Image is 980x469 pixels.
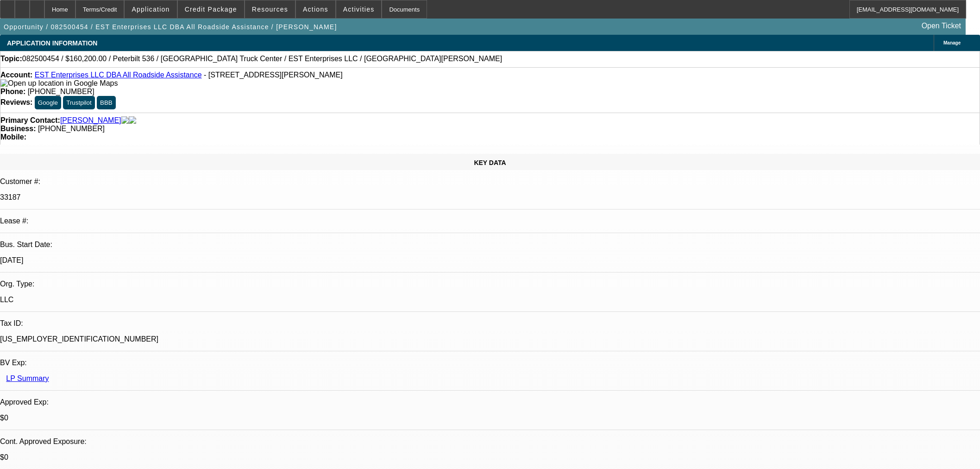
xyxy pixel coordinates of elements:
img: linkedin-icon.png [129,116,136,125]
span: Activities [343,6,375,13]
span: KEY DATA [474,159,506,166]
span: [PHONE_NUMBER] [28,88,94,95]
strong: Account: [0,71,32,79]
strong: Phone: [0,88,25,95]
a: Open Ticket [918,18,965,34]
span: - [STREET_ADDRESS][PERSON_NAME] [204,71,343,79]
span: Manage [943,40,961,45]
button: Trustpilot [63,96,94,109]
img: facebook-icon.png [121,116,129,125]
span: 082500454 / $160,200.00 / Peterbilt 536 / [GEOGRAPHIC_DATA] Truck Center / EST Enterprises LLC / ... [22,55,502,63]
button: Resources [245,0,295,18]
a: EST Enterprises LLC DBA All Roadside Assistance [35,71,202,79]
button: Activities [336,0,382,18]
button: Actions [296,0,335,18]
button: Credit Package [178,0,244,18]
button: BBB [97,96,116,109]
strong: Topic: [0,55,22,63]
span: Actions [303,6,328,13]
span: Credit Package [185,6,237,13]
span: Application [132,6,170,13]
span: Resources [252,6,288,13]
a: LP Summary [6,374,49,382]
span: Opportunity / 082500454 / EST Enterprises LLC DBA All Roadside Assistance / [PERSON_NAME] [4,23,337,31]
button: Google [35,96,61,109]
span: APPLICATION INFORMATION [7,39,97,47]
a: [PERSON_NAME] [60,116,121,125]
strong: Business: [0,125,36,133]
img: Open up location in Google Maps [0,79,118,88]
strong: Primary Contact: [0,116,60,125]
button: Application [125,0,176,18]
span: [PHONE_NUMBER] [38,125,105,133]
strong: Reviews: [0,98,32,106]
strong: Mobile: [0,133,26,141]
a: View Google Maps [0,79,118,87]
